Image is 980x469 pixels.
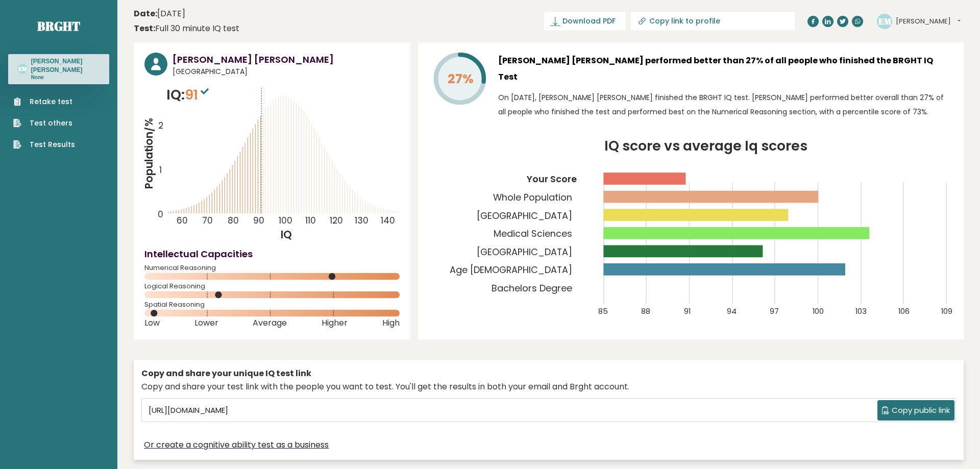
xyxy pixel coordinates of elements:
[177,215,188,227] tspan: 60
[305,215,316,227] tspan: 110
[158,119,163,132] tspan: 2
[279,215,292,227] tspan: 100
[641,306,650,316] tspan: 88
[877,400,954,421] button: Copy public link
[494,227,572,240] tspan: Medical Sciences
[144,247,400,261] h4: Intellectual Capacities
[322,321,348,325] span: Higher
[141,118,156,189] tspan: Population/%
[941,306,952,316] tspan: 109
[134,8,185,20] time: [DATE]
[194,321,218,325] span: Lower
[493,191,572,204] tspan: Whole Population
[159,164,162,176] tspan: 1
[381,215,396,227] tspan: 140
[144,266,400,270] span: Numerical Reasoning
[173,66,400,77] span: [GEOGRAPHIC_DATA]
[498,53,953,85] h3: [PERSON_NAME] [PERSON_NAME] performed better than 27% of all people who finished the BRGHT IQ Test
[253,215,264,227] tspan: 90
[892,405,950,416] span: Copy public link
[31,74,100,81] p: None
[141,367,956,380] div: Copy and share your unique IQ test link
[330,215,344,227] tspan: 120
[727,306,737,316] tspan: 94
[134,8,157,19] b: Date:
[173,53,400,66] h3: [PERSON_NAME] [PERSON_NAME]
[498,90,953,119] p: On [DATE], [PERSON_NAME] [PERSON_NAME] finished the BRGHT IQ test. [PERSON_NAME] performed better...
[185,85,211,104] span: 91
[134,22,239,35] div: Full 30 minute IQ test
[37,18,80,34] a: Brght
[13,96,75,107] a: Retake test
[355,215,369,227] tspan: 130
[448,70,474,88] tspan: 27%
[450,263,572,276] tspan: Age [DEMOGRAPHIC_DATA]
[134,22,155,34] b: Test:
[544,12,626,30] a: Download PDF
[813,306,824,316] tspan: 100
[13,118,75,129] a: Test others
[770,306,779,316] tspan: 97
[898,306,910,316] tspan: 106
[13,139,75,150] a: Test Results
[598,306,608,316] tspan: 85
[878,15,892,27] text: EM
[855,306,867,316] tspan: 103
[526,172,577,185] tspan: Your Score
[203,215,213,227] tspan: 70
[31,57,100,74] h3: [PERSON_NAME] [PERSON_NAME]
[477,245,572,258] tspan: [GEOGRAPHIC_DATA]
[477,209,572,222] tspan: [GEOGRAPHIC_DATA]
[492,282,572,294] tspan: Bachelors Degree
[382,321,400,325] span: High
[281,227,292,242] tspan: IQ
[144,439,329,451] a: Or create a cognitive ability test as a business
[896,16,961,27] button: [PERSON_NAME]
[684,306,691,316] tspan: 91
[144,303,400,307] span: Spatial Reasoning
[144,284,400,288] span: Logical Reasoning
[141,381,956,393] div: Copy and share your test link with the people you want to test. You'll get the results in both yo...
[166,85,211,105] p: IQ:
[144,321,160,325] span: Low
[253,321,287,325] span: Average
[562,16,616,27] span: Download PDF
[158,209,163,221] tspan: 0
[18,65,27,72] text: EM
[228,215,239,227] tspan: 80
[604,136,807,155] tspan: IQ score vs average Iq scores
